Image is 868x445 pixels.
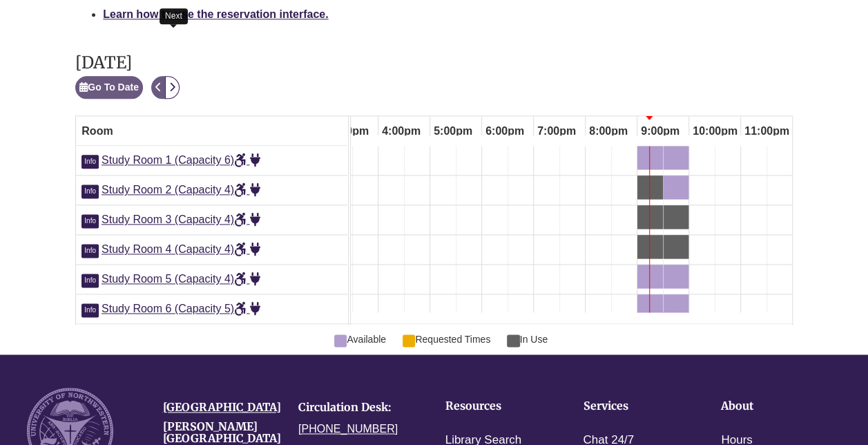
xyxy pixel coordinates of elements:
a: Click for more info about Study Room 4 (Capacity 4) [81,243,102,255]
a: 9:00pm Thursday, October 9, 2025 - Study Room 2 - In Use [637,176,663,199]
h4: Resources [445,400,541,413]
h4: [PERSON_NAME][GEOGRAPHIC_DATA] [163,421,278,445]
span: 7:00pm [534,120,579,143]
span: 10:00pm [689,120,741,143]
a: Click for more info about Study Room 5 (Capacity 4) [81,273,102,285]
a: 9:00pm Thursday, October 9, 2025 - Study Room 5 - Available [637,265,663,288]
h4: Services [583,400,678,413]
span: Requested Times [403,332,490,347]
span: Available [334,332,386,347]
a: Study Room 2 (Capacity 4) [102,184,260,196]
a: 9:00pm Thursday, October 9, 2025 - Study Room 4 - In Use [637,235,663,258]
span: 5:00pm [430,120,476,143]
a: 9:00pm Thursday, October 9, 2025 - Study Room 6 - Available [637,294,663,318]
a: 9:30pm Thursday, October 9, 2025 - Study Room 5 - Available [664,265,688,288]
span: 11:00pm [741,120,793,143]
a: Click for more info about Study Room 6 (Capacity 5) [81,303,102,314]
span: Info [81,184,99,198]
button: Previous [151,76,166,99]
span: Info [81,274,99,287]
a: 9:30pm Thursday, October 9, 2025 - Study Room 3 - In Use [664,205,688,229]
span: Info [81,303,99,317]
a: Click for more info about Study Room 3 (Capacity 4) [81,214,102,225]
span: 9:00pm [637,120,683,143]
a: Click for more info about Study Room 2 (Capacity 4) [81,184,102,196]
span: 6:00pm [482,120,528,143]
button: Next [165,76,180,99]
h4: Circulation Desk: [298,401,414,414]
a: Study Room 1 (Capacity 6) [102,154,260,166]
a: Click for more info about Study Room 1 (Capacity 6) [81,154,102,166]
span: Room [81,125,113,137]
span: 4:00pm [378,120,424,143]
a: Study Room 6 (Capacity 5) [102,303,260,314]
a: Study Room 5 (Capacity 4) [102,273,260,285]
span: Info [81,155,99,169]
a: 9:00pm Thursday, October 9, 2025 - Study Room 1 - Available [637,146,663,169]
span: Info [81,244,99,258]
span: 8:00pm [586,120,631,143]
a: 9:30pm Thursday, October 9, 2025 - Study Room 2 - Available [664,176,688,199]
h4: About [721,400,816,413]
a: Study Room 3 (Capacity 4) [102,214,260,225]
a: 9:30pm Thursday, October 9, 2025 - Study Room 4 - In Use [664,235,688,258]
span: Info [81,214,99,228]
a: 9:30pm Thursday, October 9, 2025 - Study Room 1 - Available [664,146,688,169]
button: Go To Date [75,76,143,99]
a: Study Room 4 (Capacity 4) [102,243,260,255]
span: In Use [507,332,548,347]
a: 9:30pm Thursday, October 9, 2025 - Study Room 6 - Available [664,294,688,318]
a: Learn how to use the reservation interface. [103,8,328,20]
h2: [DATE] [75,54,180,72]
a: [GEOGRAPHIC_DATA] [163,400,281,414]
a: [PHONE_NUMBER] [298,423,398,435]
div: Next [160,8,188,24]
a: 9:00pm Thursday, October 9, 2025 - Study Room 3 - In Use [637,205,663,229]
